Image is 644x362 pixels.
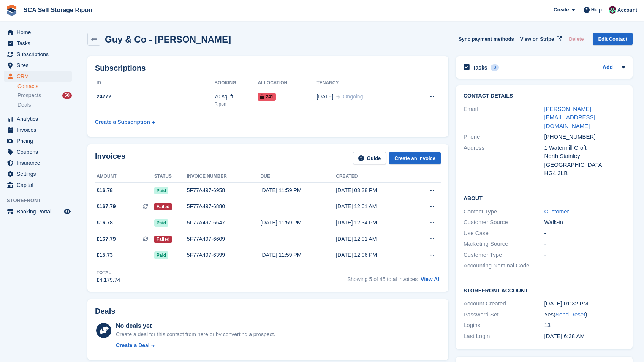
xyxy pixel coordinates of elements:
[116,341,150,349] div: Create a Deal
[95,171,154,183] th: Amount
[154,219,168,227] span: Paid
[187,251,261,259] div: 5F77A497-6399
[4,49,72,60] a: menu
[593,33,633,45] a: Edit Contact
[554,6,569,14] span: Create
[105,34,231,44] h2: Guy & Co - [PERSON_NAME]
[336,219,411,227] div: [DATE] 12:34 PM
[464,332,544,341] div: Last Login
[544,321,625,330] div: 13
[97,219,113,227] span: £16.78
[17,27,62,38] span: Home
[459,33,514,45] button: Sync payment methods
[154,187,168,194] span: Paid
[4,60,72,71] a: menu
[17,92,72,100] a: Prospects 50
[7,197,76,204] span: Storefront
[17,60,62,71] span: Sites
[544,152,625,161] div: North Stainley
[17,38,62,49] span: Tasks
[17,206,62,217] span: Booking Portal
[95,93,214,101] div: 24272
[97,235,116,243] span: £167.79
[17,92,41,99] span: Prospects
[544,333,585,339] time: 2025-07-03 05:38:06 UTC
[464,299,544,308] div: Account Created
[95,307,115,316] h2: Deals
[187,202,261,210] div: 5F77A497-6880
[336,202,411,210] div: [DATE] 12:01 AM
[17,180,62,190] span: Capital
[97,187,113,194] span: £16.78
[544,106,595,129] a: [PERSON_NAME][EMAIL_ADDRESS][DOMAIN_NAME]
[97,202,116,210] span: £167.79
[603,63,613,72] a: Add
[591,6,602,14] span: Help
[389,152,441,164] a: Create an Invoice
[544,133,625,141] div: [PHONE_NUMBER]
[544,229,625,238] div: -
[316,77,409,89] th: Tenancy
[116,330,275,338] div: Create a deal for this contact from here or by converting a prospect.
[544,161,625,169] div: [GEOGRAPHIC_DATA]
[4,71,72,82] a: menu
[353,152,386,164] a: Guide
[261,219,336,227] div: [DATE] 11:59 PM
[336,187,411,194] div: [DATE] 03:38 PM
[17,83,72,90] a: Contacts
[464,261,544,270] div: Accounting Nominal Code
[258,77,316,89] th: Allocation
[17,125,62,135] span: Invoices
[464,286,625,294] h2: Storefront Account
[554,311,587,318] span: ( )
[555,311,585,318] a: Send Reset
[544,218,625,227] div: Walk-in
[464,207,544,216] div: Contact Type
[4,38,72,49] a: menu
[517,33,563,45] a: View on Stripe
[4,180,72,190] a: menu
[187,171,261,183] th: Invoice number
[491,64,499,71] div: 0
[464,321,544,330] div: Logins
[4,169,72,179] a: menu
[316,93,333,101] span: [DATE]
[336,171,411,183] th: Created
[473,64,487,71] h2: Tasks
[95,118,150,126] div: Create a Subscription
[214,93,258,101] div: 70 sq. ft
[347,276,418,282] span: Showing 5 of 45 total invoices
[17,136,62,146] span: Pricing
[95,64,441,73] h2: Subscriptions
[97,269,120,276] div: Total
[116,321,275,330] div: No deals yet
[4,136,72,146] a: menu
[154,171,187,183] th: Status
[464,144,544,178] div: Address
[336,251,411,259] div: [DATE] 12:06 PM
[17,114,62,124] span: Analytics
[95,152,125,164] h2: Invoices
[17,158,62,168] span: Insurance
[464,240,544,248] div: Marketing Source
[4,125,72,135] a: menu
[154,203,172,210] span: Failed
[17,49,62,60] span: Subscriptions
[261,187,336,194] div: [DATE] 11:59 PM
[544,144,625,152] div: 1 Watermill Croft
[544,208,569,215] a: Customer
[17,147,62,157] span: Coupons
[258,93,275,101] span: 241
[6,5,17,16] img: stora-icon-8386f47178a22dfd0bd8f6a31ec36ba5ce8667c1dd55bd0f319d3a0aa187defe.svg
[4,147,72,157] a: menu
[464,310,544,319] div: Password Set
[464,105,544,131] div: Email
[95,77,214,89] th: ID
[544,310,625,319] div: Yes
[97,276,120,284] div: £4,179.74
[154,236,172,243] span: Failed
[4,27,72,38] a: menu
[421,276,441,282] a: View All
[4,206,72,217] a: menu
[343,93,363,100] span: Ongoing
